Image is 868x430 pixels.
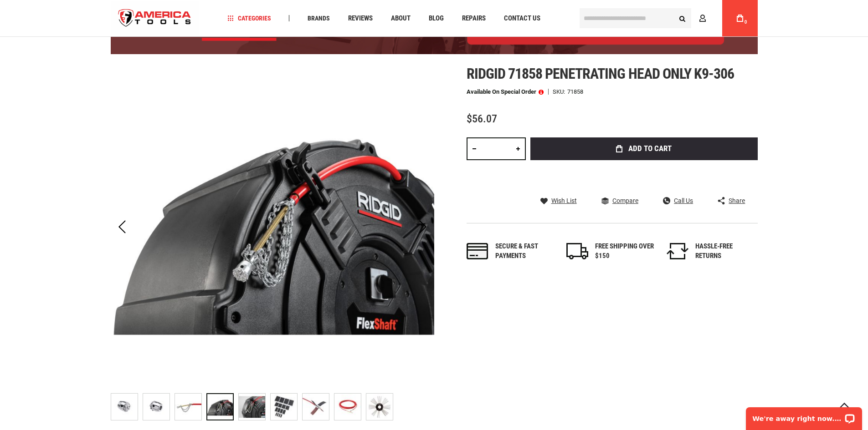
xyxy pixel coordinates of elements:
img: RIDGID 71858 PENETRATING HEAD ONLY K9-306 [334,394,361,420]
img: America Tools [111,1,199,35]
a: About [387,12,415,25]
div: 71858 [567,89,583,95]
img: RIDGID 71858 PENETRATING HEAD ONLY K9-306 [271,394,297,420]
div: Next [411,66,434,389]
div: RIDGID 71858 PENETRATING HEAD ONLY K9-306 [334,389,366,425]
img: returns [667,243,688,259]
a: Blog [425,12,448,25]
div: Previous [111,66,134,389]
strong: SKU [553,89,567,95]
button: Add to Cart [530,137,758,160]
span: About [391,15,411,22]
img: RIDGID 71858 PENETRATING HEAD ONLY K9-306 [366,394,393,420]
img: payments [467,243,488,259]
span: Add to Cart [628,145,672,152]
span: Wish List [551,197,577,204]
a: Call Us [663,197,693,205]
div: RIDGID 71858 PENETRATING HEAD ONLY K9-306 [270,389,302,425]
img: RIDGID 71858 PENETRATING HEAD ONLY K9-306 [175,394,201,420]
iframe: Secure express checkout frame [529,163,760,189]
a: Categories [223,12,275,25]
div: RIDGID 71858 PENETRATING HEAD ONLY K9-306 [238,389,270,425]
span: Compare [612,197,638,204]
div: HASSLE-FREE RETURNS [695,242,755,261]
p: Available on Special Order [467,89,544,95]
img: shipping [566,243,588,259]
div: RIDGID 71858 PENETRATING HEAD ONLY K9-306 [206,389,238,425]
a: Contact Us [500,12,544,25]
a: Repairs [458,12,490,25]
span: Blog [429,15,444,22]
a: Brands [303,12,334,25]
span: Categories [227,15,271,21]
span: Contact Us [504,15,540,22]
a: Compare [601,197,638,205]
span: Call Us [674,197,693,204]
img: RIDGID 71858 PENETRATING HEAD ONLY K9-306 [111,66,434,389]
button: Search [674,10,691,27]
a: Wish List [540,197,577,205]
span: $56.07 [467,112,497,125]
img: RIDGID 71858 PENETRATING HEAD ONLY K9-306 [239,394,265,420]
a: Reviews [344,12,377,25]
iframe: LiveChat chat widget [740,401,868,430]
img: RIDGID 71858 PENETRATING HEAD ONLY K9-306 [143,394,169,420]
div: RIDGID 71858 PENETRATING HEAD ONLY K9-306 [175,389,206,425]
a: store logo [111,1,199,35]
div: RIDGID 71858 PENETRATING HEAD ONLY K9-306 [302,389,334,425]
img: RIDGID 71858 PENETRATING HEAD ONLY K9-306 [303,394,329,420]
div: RIDGID 71858 PENETRATING HEAD ONLY K9-306 [366,389,393,425]
span: Share [729,197,745,204]
div: RIDGID 71858 PENETRATING HEAD ONLY K9-306 [111,389,143,425]
span: Ridgid 71858 penetrating head only k9-306 [467,65,734,82]
span: 0 [745,20,747,25]
div: Secure & fast payments [495,242,555,261]
span: Brands [308,15,330,21]
div: RIDGID 71858 PENETRATING HEAD ONLY K9-306 [143,389,175,425]
img: RIDGID 71858 PENETRATING HEAD ONLY K9-306 [111,394,138,420]
div: FREE SHIPPING OVER $150 [595,242,654,261]
span: Repairs [462,15,486,22]
span: Reviews [348,15,373,22]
